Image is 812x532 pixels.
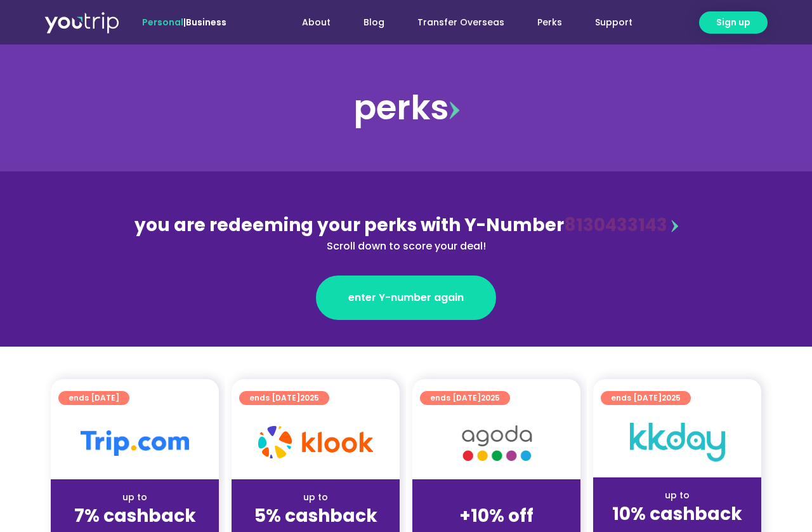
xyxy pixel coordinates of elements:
a: 8130433143 [564,213,667,237]
a: Blog [347,11,401,34]
span: ends [DATE] [430,391,500,405]
span: 2025 [300,392,319,403]
strong: 10% cashback [612,502,742,526]
span: Sign up [716,16,750,29]
a: Support [579,11,649,34]
a: ends [DATE]2025 [420,391,510,405]
div: up to [603,489,751,502]
span: ends [DATE] [69,391,119,405]
a: Sign up [699,11,768,34]
a: Business [186,16,226,29]
span: ends [DATE] [611,391,681,405]
span: enter Y-number again [348,290,464,305]
a: About [285,11,347,34]
div: up to [61,491,209,504]
nav: Menu [261,11,649,34]
a: ends [DATE]2025 [239,391,329,405]
span: Personal [142,16,183,29]
strong: 5% cashback [254,503,377,528]
a: enter Y-number again [316,276,496,320]
a: ends [DATE]2025 [601,391,691,405]
span: ends [DATE] [249,391,319,405]
a: Perks [521,11,579,34]
span: 2025 [481,392,500,403]
span: you are redeeming your perks with Y-Number [134,213,564,237]
a: ends [DATE] [58,391,129,405]
span: 2025 [662,392,681,403]
span: up to [485,491,508,503]
a: Transfer Overseas [401,11,521,34]
strong: 7% cashback [74,503,196,528]
div: up to [242,491,390,504]
div: Scroll down to score your deal! [131,239,681,254]
strong: +10% off [459,503,534,528]
span: | [142,16,226,29]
